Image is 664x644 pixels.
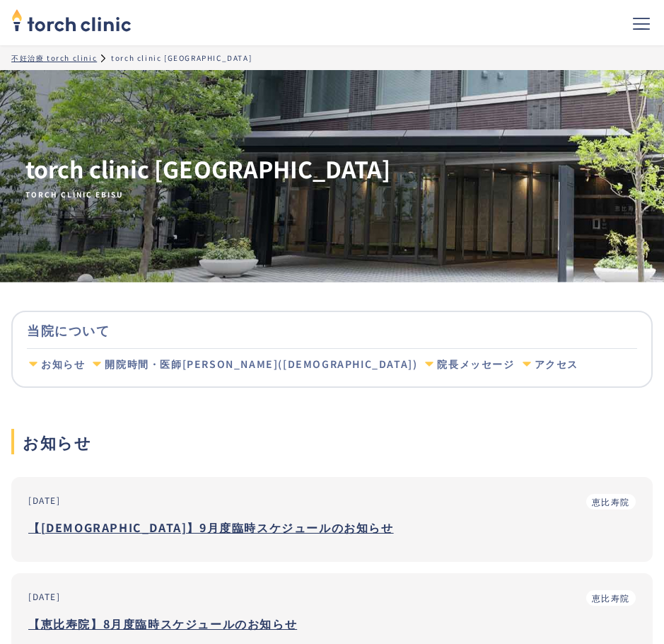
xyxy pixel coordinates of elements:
a: 開院時間・医師[PERSON_NAME]([DEMOGRAPHIC_DATA]) [91,349,417,379]
div: お知らせ [41,357,85,371]
div: アクセス [535,357,578,371]
div: torch clinic [GEOGRAPHIC_DATA] [111,52,252,63]
a: 不妊治療 torch clinic [11,52,97,63]
a: アクセス [520,349,578,379]
div: 恵比寿院 [592,495,630,508]
div: [DATE] [28,590,61,603]
div: 当院について [27,312,637,348]
a: 院長メッセージ [423,349,514,379]
a: home [11,10,132,35]
a: お知らせ [27,349,85,379]
a: [DATE]恵比寿院【[DEMOGRAPHIC_DATA]】9月度臨時スケジュールのお知らせ [11,477,653,562]
span: TORCH CLINIC EBISU [25,190,390,200]
div: 開院時間・医師[PERSON_NAME]([DEMOGRAPHIC_DATA]) [105,357,417,371]
img: torch clinic [11,4,132,35]
h1: torch clinic [GEOGRAPHIC_DATA] [25,154,390,200]
div: 恵比寿院 [592,592,630,604]
h3: 【恵比寿院】8月度臨時スケジュールのお知らせ [28,613,636,634]
div: 院長メッセージ [437,357,514,371]
h2: お知らせ [11,429,653,454]
h3: 【[DEMOGRAPHIC_DATA]】9月度臨時スケジュールのお知らせ [28,517,636,538]
div: [DATE] [28,494,61,507]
